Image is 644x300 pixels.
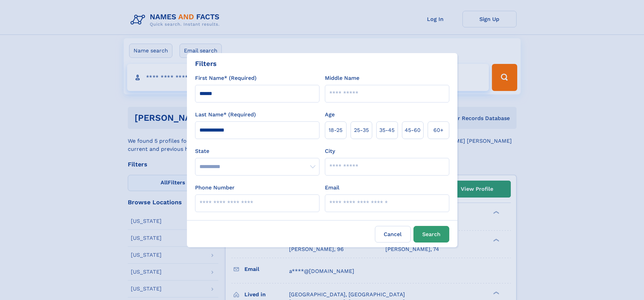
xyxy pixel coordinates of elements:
span: 60+ [433,126,444,134]
span: 35‑45 [379,126,395,134]
label: Middle Name [325,74,359,82]
label: Cancel [375,226,411,243]
div: Filters [195,59,217,69]
button: Search [413,226,449,243]
label: Email [325,184,339,192]
label: First Name* (Required) [195,74,257,82]
span: 18‑25 [329,126,342,134]
span: 45‑60 [405,126,421,134]
label: Age [325,111,335,119]
label: Last Name* (Required) [195,111,256,119]
label: Phone Number [195,184,235,192]
span: 25‑35 [354,126,369,134]
label: City [325,147,335,155]
label: State [195,147,319,155]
